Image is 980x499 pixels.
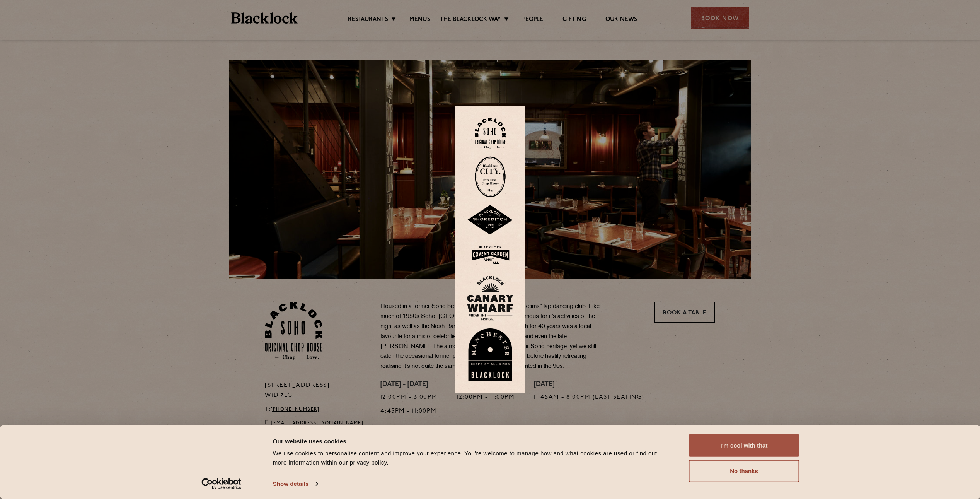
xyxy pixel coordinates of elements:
[467,328,513,382] img: BL_Manchester_Logo-bleed.png
[467,205,513,235] img: Shoreditch-stamp-v2-default.svg
[187,478,255,490] a: Usercentrics Cookiebot - opens in a new window
[475,156,506,197] img: City-stamp-default.svg
[273,478,318,490] a: Show details
[689,460,799,482] button: No thanks
[467,243,513,268] img: BLA_1470_CoventGarden_Website_Solid.svg
[273,449,672,467] div: We use cookies to personalise content and improve your experience. You're welcome to manage how a...
[273,436,672,446] div: Our website uses cookies
[467,276,513,321] img: BL_CW_Logo_Website.svg
[475,118,506,149] img: Soho-stamp-default.svg
[689,434,799,457] button: I'm cool with that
